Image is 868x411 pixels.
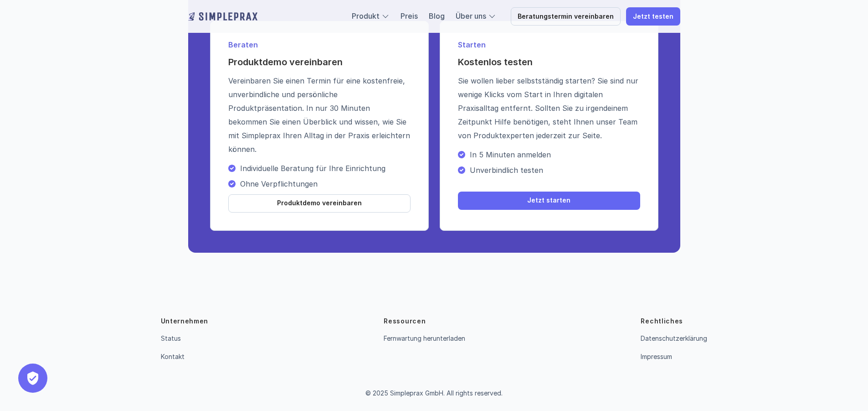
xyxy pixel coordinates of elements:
p: Sie wollen lieber selbstständig starten? Sie sind nur wenige Klicks vom Start in Ihren digitalen ... [458,74,640,142]
h4: Produktdemo vereinbaren [228,56,411,68]
p: Jetzt starten [527,197,570,204]
p: Ressourcen [384,317,426,326]
p: Produktdemo vereinbaren [277,199,362,207]
a: Über uns [456,11,486,21]
p: © 2025 Simpleprax GmbH. All rights reserved. [365,390,503,397]
p: Individuelle Beratung für Ihre Einrichtung [240,164,411,173]
p: Ohne Verpflichtungen [240,179,411,188]
a: Jetzt starten [458,192,640,210]
a: Blog [429,11,445,21]
p: Jetzt testen [633,13,673,21]
a: Jetzt testen [626,7,680,26]
a: Impressum [641,353,672,360]
a: Produktdemo vereinbaren [228,194,411,213]
p: Unternehmen [161,317,209,326]
p: Beratungstermin vereinbaren [518,13,614,21]
p: Rechtliches [641,317,683,326]
p: Beraten [228,39,411,50]
a: Kontakt [161,353,185,360]
a: Produkt [352,11,380,21]
a: Status [161,334,181,342]
h4: Kostenlos testen [458,56,640,68]
p: Vereinbaren Sie einen Termin für eine kostenfreie, unverbindliche und persönliche Produktpräsenta... [228,74,411,156]
a: Preis [401,11,418,21]
p: Starten [458,39,640,50]
p: Unverbindlich testen [470,166,640,175]
p: In 5 Minuten anmelden [470,150,640,159]
a: Datenschutzerklärung [641,334,707,342]
a: Beratungstermin vereinbaren [511,7,621,26]
a: Fernwartung herunterladen [384,334,465,342]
